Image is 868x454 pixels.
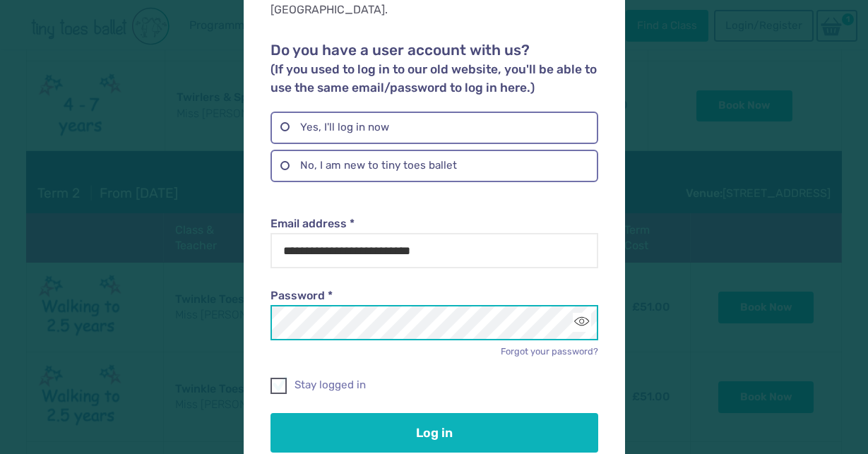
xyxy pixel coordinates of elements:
a: Forgot your password? [501,346,598,357]
label: Email address * [270,216,598,232]
button: Log in [270,413,598,453]
label: Stay logged in [270,378,598,393]
label: No, I am new to tiny toes ballet [270,150,598,182]
label: Password * [270,288,598,304]
label: Yes, I'll log in now [270,112,598,144]
h2: Do you have a user account with us? [270,42,598,97]
button: Toggle password visibility [573,313,592,332]
small: (If you used to log in to our old website, you'll be able to use the same email/password to log i... [270,62,597,95]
